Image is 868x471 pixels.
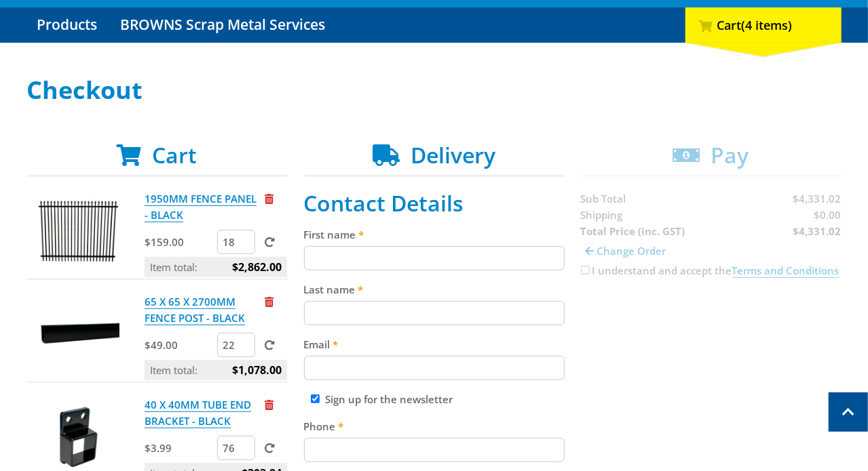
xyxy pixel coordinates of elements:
a: 1950MM FENCE PANEL - BLACK [145,192,257,222]
a: Remove from cart [265,295,273,308]
span: $2,862.00 [232,257,282,277]
a: Remove from cart [265,398,273,411]
span: $1,078.00 [232,360,282,380]
span: (4 items) [742,17,793,33]
p: Item total: [145,257,287,277]
span: Cart [153,140,197,169]
label: Last name [304,281,565,298]
label: Sign up for the newsletter [326,392,453,406]
h2: Contact Details [304,190,565,216]
label: Email [304,336,565,352]
p: $3.99 [145,440,214,456]
a: Go to the Products page [27,7,108,43]
a: 40 X 40MM TUBE END BRACKET - BLACK [145,398,251,428]
input: Please enter your first name. [304,246,565,270]
h1: Checkout [27,77,842,104]
img: 1950MM FENCE PANEL - BLACK [38,190,119,272]
p: Item total: [145,360,287,380]
span: Delivery [411,140,495,169]
input: Please enter your email address. [304,356,565,380]
a: 65 X 65 X 2700MM FENCE POST - BLACK [145,295,245,325]
a: Go to the BROWNS Scrap Metal Services page [111,7,336,43]
input: Please enter your last name. [304,301,565,325]
p: $49.00 [145,337,214,353]
a: Remove from cart [265,192,273,205]
img: 65 X 65 X 2700MM FENCE POST - BLACK [38,293,119,375]
input: Please enter your telephone number. [304,438,565,462]
p: $159.00 [145,234,214,250]
label: First name [304,226,565,243]
label: Phone [304,418,565,434]
div: Cart [685,7,842,43]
